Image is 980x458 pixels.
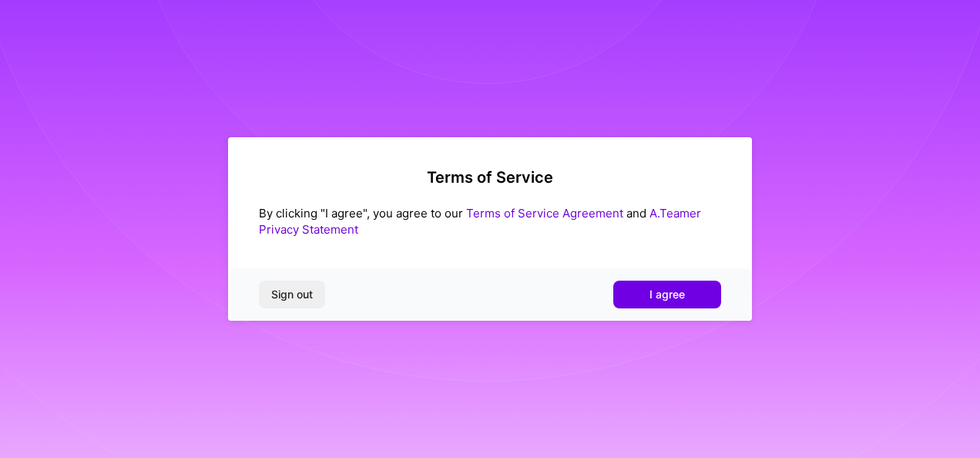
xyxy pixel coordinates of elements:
button: I agree [613,281,721,308]
a: Terms of Service Agreement [466,206,623,221]
span: I agree [649,287,685,302]
div: By clicking "I agree", you agree to our and [259,205,721,237]
h2: Terms of Service [259,168,721,187]
span: Sign out [271,287,313,302]
button: Sign out [259,281,325,308]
